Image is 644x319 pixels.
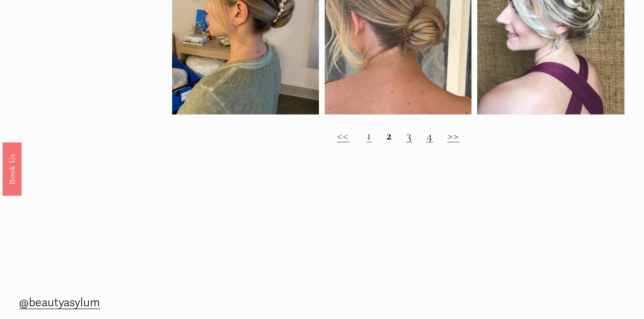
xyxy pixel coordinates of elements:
[407,128,412,143] a: 3
[2,142,22,196] a: Book Us
[386,128,392,143] strong: 2
[367,128,372,143] a: 1
[337,128,350,143] a: <<
[427,128,433,143] a: 4
[447,128,460,143] a: >>
[20,293,100,313] a: @beautyasylum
